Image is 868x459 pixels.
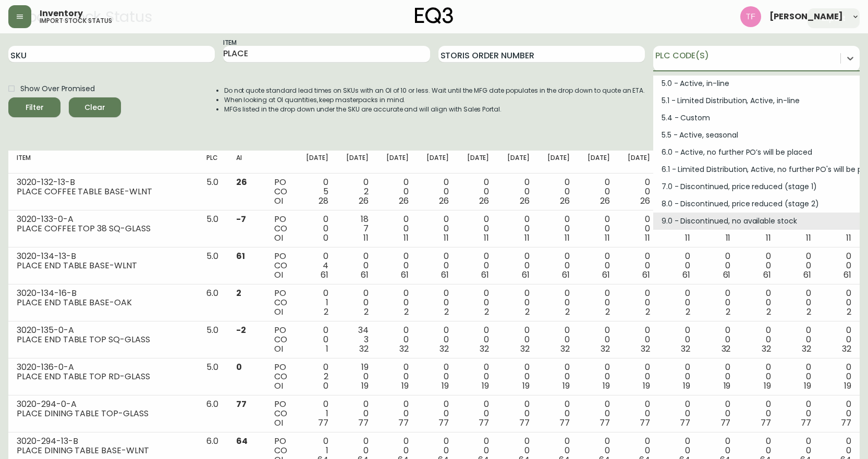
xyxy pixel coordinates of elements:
[274,232,283,244] span: OI
[236,250,245,262] span: 61
[274,343,283,355] span: OI
[563,380,570,392] span: 19
[274,252,288,280] div: PO CO
[640,417,650,429] span: 77
[319,195,328,207] span: 28
[305,400,328,428] div: 0 1
[466,252,489,280] div: 0 0
[274,417,283,429] span: OI
[17,261,190,270] div: PLACE END TABLE BASE-WLNT
[69,97,121,117] button: Clear
[653,109,860,127] div: 5.4 - Custom
[198,395,228,432] td: 6.0
[506,326,529,354] div: 0 0
[345,289,369,317] div: 0 0
[442,380,449,392] span: 19
[747,252,771,280] div: 0 0
[415,7,454,24] img: logo
[828,326,851,354] div: 0 0
[653,75,860,92] div: 5.0 - Active, in-line
[17,363,190,372] div: 3020-136-0-A
[17,187,190,196] div: PLACE COFFEE TABLE BASE-WLNT
[524,232,530,244] span: 11
[323,380,328,392] span: 0
[198,173,228,210] td: 5.0
[788,252,811,280] div: 0 0
[274,289,288,317] div: PO CO
[198,358,228,395] td: 5.0
[439,195,449,207] span: 26
[305,289,328,317] div: 0 1
[747,400,771,428] div: 0 0
[479,195,489,207] span: 26
[274,178,288,206] div: PO CO
[425,363,449,391] div: 0 0
[385,215,409,243] div: 0 0
[305,363,328,391] div: 0 2
[627,252,650,280] div: 0 0
[77,101,113,114] span: Clear
[444,232,449,244] span: 11
[399,343,409,355] span: 32
[497,151,537,173] th: [DATE]
[385,363,409,391] div: 0 0
[274,326,288,354] div: PO CO
[484,232,489,244] span: 11
[667,252,690,280] div: 0 0
[841,417,851,429] span: 77
[653,127,860,144] div: 5.5 - Active, seasonal
[653,161,860,178] div: 6.1 - Limited Distribution, Active, no further PO's will be placed
[17,446,190,455] div: PLACE DINING TABLE BASE-WLNT
[224,95,645,105] li: When looking at OI quantities, keep masterpacks in mind.
[17,335,190,344] div: PLACE END TABLE TOP SQ-GLASS
[506,215,529,243] div: 0 0
[740,6,761,27] img: 509424b058aae2bad57fee408324c33f
[425,326,449,354] div: 0 0
[40,9,83,18] span: Inventory
[224,105,645,114] li: MFGs listed in the drop down under the SKU are accurate and will align with Sales Portal.
[707,326,730,354] div: 0 0
[762,343,771,355] span: 32
[520,343,530,355] span: 32
[722,343,731,355] span: 32
[17,298,190,307] div: PLACE END TABLE BASE-OAK
[377,151,417,173] th: [DATE]
[17,437,190,446] div: 3020-294-13-B
[804,380,811,392] span: 19
[425,252,449,280] div: 0 0
[546,215,570,243] div: 0 0
[274,363,288,391] div: PO CO
[236,361,242,373] span: 0
[466,400,489,428] div: 0 0
[605,232,610,244] span: 11
[345,215,369,243] div: 18 7
[747,289,771,317] div: 0 0
[723,269,731,281] span: 61
[236,213,246,225] span: -7
[627,400,650,428] div: 0 0
[645,306,650,318] span: 2
[788,289,811,317] div: 0 0
[565,232,570,244] span: 11
[417,151,457,173] th: [DATE]
[707,289,730,317] div: 0 0
[602,269,610,281] span: 61
[546,289,570,317] div: 0 0
[586,252,610,280] div: 0 0
[642,269,650,281] span: 61
[506,363,529,391] div: 0 0
[667,363,690,391] div: 0 0
[667,400,690,428] div: 0 0
[525,306,530,318] span: 2
[761,417,771,429] span: 77
[466,363,489,391] div: 0 0
[578,151,618,173] th: [DATE]
[565,306,570,318] span: 2
[8,97,60,117] button: Filter
[766,306,771,318] span: 2
[843,269,851,281] span: 61
[586,215,610,243] div: 0 0
[724,380,731,392] span: 19
[444,306,449,318] span: 2
[8,151,198,173] th: Item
